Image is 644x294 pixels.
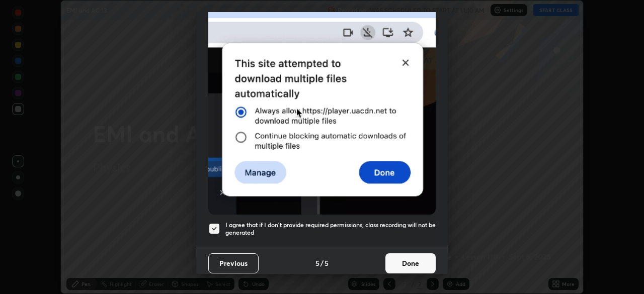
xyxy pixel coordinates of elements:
button: Done [385,253,436,273]
h4: / [320,258,324,268]
h4: 5 [325,258,329,268]
h5: I agree that if I don't provide required permissions, class recording will not be generated [225,221,436,237]
button: Previous [208,253,259,273]
h4: 5 [315,258,319,268]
